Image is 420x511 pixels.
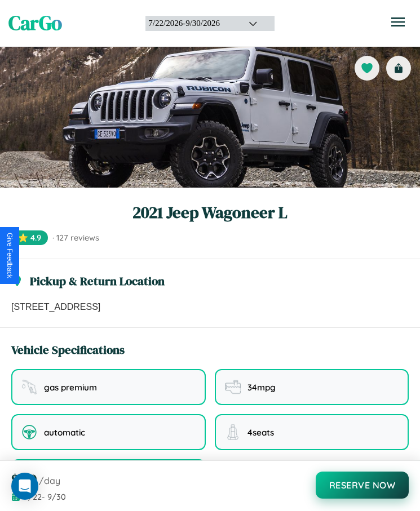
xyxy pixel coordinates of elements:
button: Reserve Now [316,472,409,499]
span: ⭐ 4.9 [11,230,48,245]
h3: Pickup & Return Location [30,273,165,289]
span: CarGo [8,10,62,37]
img: fuel efficiency [225,379,241,395]
div: 7 / 22 / 2026 - 9 / 30 / 2026 [148,19,235,28]
div: Open Intercom Messenger [11,473,38,500]
span: 7 / 22 - 9 / 30 [24,492,66,502]
p: [STREET_ADDRESS] [11,300,409,314]
span: /day [39,475,60,486]
span: 4 seats [247,427,274,438]
span: · 127 reviews [52,233,99,243]
span: $ 170 [11,470,37,488]
span: automatic [44,427,85,438]
img: fuel type [21,379,37,395]
h1: 2021 Jeep Wagoneer L [11,201,409,224]
img: seating [225,424,241,440]
span: 34 mpg [247,382,276,393]
div: Give Feedback [6,233,14,278]
h3: Vehicle Specifications [11,341,125,358]
span: gas premium [44,382,97,393]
